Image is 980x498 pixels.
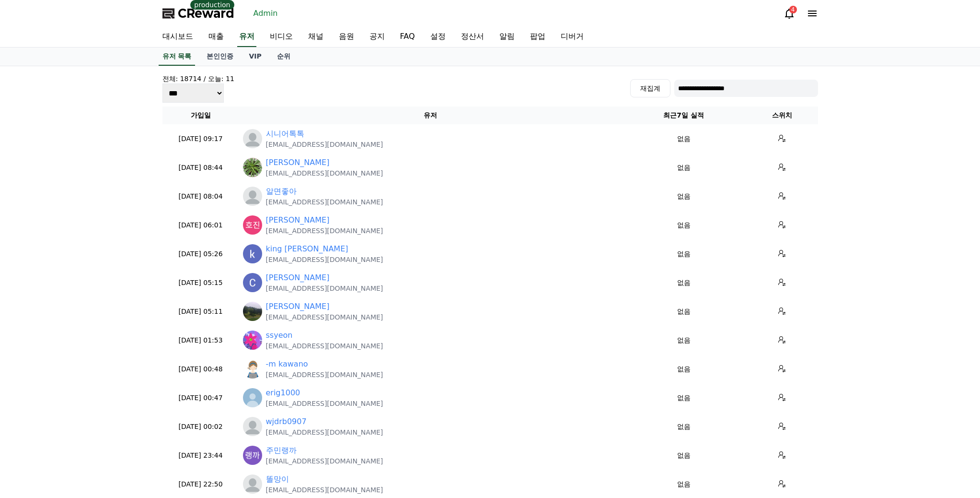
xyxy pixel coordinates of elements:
[142,319,165,326] span: Settings
[262,27,300,47] a: 비디오
[243,388,262,407] img: http://img1.kakaocdn.net/thumb/R640x640.q70/?fname=http://t1.kakaocdn.net/account_images/default_...
[423,27,453,47] a: 설정
[162,74,234,83] h4: 전체: 18714 / 오늘: 11
[24,319,41,326] span: Home
[243,302,262,321] img: https://lh3.googleusercontent.com/a/ACg8ocJeDtGvotEackGDaccCZLNxO6MwvS92xDoeZuFOWK-JeNuUiWpjwg=s96-c
[266,341,383,351] p: [EMAIL_ADDRESS][DOMAIN_NAME]
[266,370,383,379] p: [EMAIL_ADDRESS][DOMAIN_NAME]
[625,163,742,173] p: 없음
[166,479,235,489] p: [DATE] 22:50
[266,197,383,207] p: [EMAIL_ADDRESS][DOMAIN_NAME]
[250,6,282,21] a: Admin
[80,319,108,327] span: Messages
[243,244,262,263] img: https://lh3.googleusercontent.com/a/ACg8ocI0KdqbqfAUBRoVJ10GjtQJ3Abmx_T1eAuXdpIDB0w6C--o-g=s96-c
[243,359,262,379] img: https://lh3.googleusercontent.com/a/ACg8ocIg8VwZTz7YJgKnLvuK95QleIsPAd7lTR-U_RB47scrnGJzsmBw=s96-c
[331,27,362,47] a: 음원
[266,128,304,140] a: 시니어톡톡
[201,27,231,47] a: 매출
[243,129,262,148] img: https://cdn.creward.net/profile/user/profile_blank.webp
[266,140,383,149] p: [EMAIL_ADDRESS][DOMAIN_NAME]
[266,168,383,178] p: [EMAIL_ADDRESS][DOMAIN_NAME]
[243,273,262,292] img: https://lh3.googleusercontent.com/a/ACg8ocL9S6hQH0RgaP0iJNmRzseAyuF1vLDHTyRMYhwDQmjwVXHfAA=s96-c
[166,307,235,317] p: [DATE] 05:11
[166,364,235,374] p: [DATE] 00:48
[789,6,797,13] div: 4
[178,6,234,21] span: CReward
[453,27,492,47] a: 정산서
[166,249,235,259] p: [DATE] 05:26
[266,427,383,437] p: [EMAIL_ADDRESS][DOMAIN_NAME]
[266,214,330,226] a: [PERSON_NAME]
[237,27,256,47] a: 유저
[243,417,262,436] img: https://cdn.creward.net/profile/user/profile_blank.webp
[266,186,297,197] a: 알면좋아
[300,27,331,47] a: 채널
[625,422,742,432] p: 없음
[155,27,201,47] a: 대시보드
[625,393,742,403] p: 없음
[746,107,818,124] th: 스위치
[625,364,742,374] p: 없음
[166,163,235,173] p: [DATE] 08:44
[266,272,330,284] a: [PERSON_NAME]
[166,220,235,230] p: [DATE] 06:01
[243,474,262,494] img: profile_blank.webp
[266,284,383,293] p: [EMAIL_ADDRESS][DOMAIN_NAME]
[166,422,235,432] p: [DATE] 00:02
[63,304,124,328] a: Messages
[266,312,383,322] p: [EMAIL_ADDRESS][DOMAIN_NAME]
[362,27,392,47] a: 공지
[553,27,591,47] a: 디버거
[166,335,235,345] p: [DATE] 01:53
[266,399,383,408] p: [EMAIL_ADDRESS][DOMAIN_NAME]
[625,451,742,461] p: 없음
[241,47,269,66] a: VIP
[166,278,235,288] p: [DATE] 05:15
[124,304,184,328] a: Settings
[266,358,308,370] a: -m kawano
[266,330,293,341] a: ssyeon
[239,107,622,124] th: 유저
[166,451,235,461] p: [DATE] 23:44
[625,249,742,259] p: 없음
[166,393,235,403] p: [DATE] 00:47
[625,134,742,144] p: 없음
[392,27,423,47] a: FAQ
[266,243,348,255] a: king [PERSON_NAME]
[630,79,670,97] button: 재집계
[625,479,742,489] p: 없음
[625,335,742,345] p: 없음
[159,47,196,66] a: 유저 목록
[266,474,289,485] a: 똘망이
[622,107,746,124] th: 최근7일 실적
[166,191,235,202] p: [DATE] 08:04
[492,27,522,47] a: 알림
[625,307,742,317] p: 없음
[162,107,239,124] th: 가입일
[522,27,553,47] a: 팝업
[784,8,795,19] a: 4
[3,304,63,328] a: Home
[243,215,262,235] img: https://lh3.googleusercontent.com/a/ACg8ocIvYlhFsgEZxzEWCR8kB4elEPx0G0PQDHMMay_ZCdTO3ySUpA=s96-c
[243,158,262,177] img: https://cdn.creward.net/profile/user/YY10Oct 2, 2025084650_e5a64c529f784b16fe40d10ac7b262c106d3c9...
[625,220,742,230] p: 없음
[199,47,241,66] a: 본인인증
[625,278,742,288] p: 없음
[266,157,330,168] a: [PERSON_NAME]
[269,47,298,66] a: 순위
[266,226,383,236] p: [EMAIL_ADDRESS][DOMAIN_NAME]
[266,456,383,466] p: [EMAIL_ADDRESS][DOMAIN_NAME]
[266,255,383,264] p: [EMAIL_ADDRESS][DOMAIN_NAME]
[166,134,235,144] p: [DATE] 09:17
[625,191,742,202] p: 없음
[266,301,330,312] a: [PERSON_NAME]
[266,445,297,456] a: 주민랭까
[243,187,262,206] img: profile_blank.webp
[162,6,234,21] a: CReward
[243,446,262,465] img: https://lh3.googleusercontent.com/a/ACg8ocJYfYBZEXMDM8Ey2K5m9M0B7EcczZ4pTYGFhzxKkiWxtIHN2A=s96-c
[266,416,307,427] a: wjdrb0907
[266,387,300,399] a: erig1000
[243,331,262,350] img: https://lh3.googleusercontent.com/a/ACg8ocIxBW_THQz7PeS_jgErrLW0SwAAUTac2-DpSEdUo5Nx_ggf83A=s96-c
[266,485,383,495] p: [EMAIL_ADDRESS][DOMAIN_NAME]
